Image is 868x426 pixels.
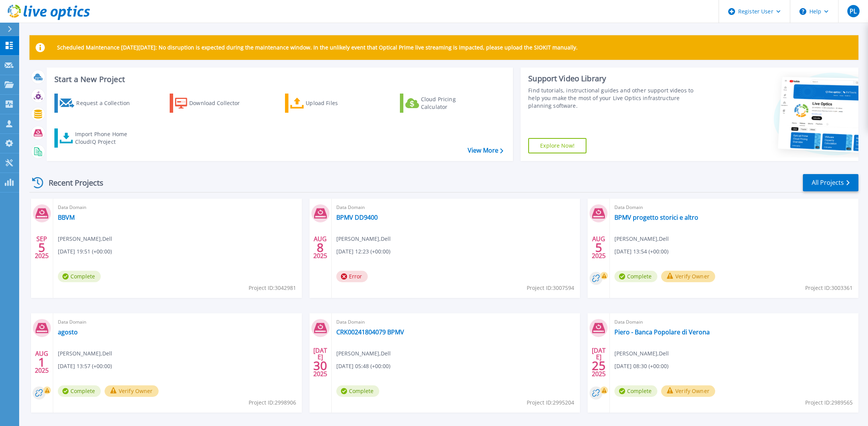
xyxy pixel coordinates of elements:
[38,359,45,365] span: 1
[58,247,112,256] span: [DATE] 19:51 (+00:00)
[34,234,49,262] div: SEP 2025
[58,203,297,212] span: Data Domain
[614,235,669,243] span: [PERSON_NAME] , Dell
[58,235,112,243] span: [PERSON_NAME] , Dell
[58,385,101,397] span: Complete
[614,247,668,256] span: [DATE] 13:54 (+00:00)
[528,138,586,153] a: Explore Now!
[57,44,578,51] p: Scheduled Maintenance [DATE][DATE]: No disruption is expected during the maintenance window. In t...
[336,318,576,326] span: Data Domain
[614,328,710,336] a: Piero - Banca Popolare di Verona
[58,362,112,370] span: [DATE] 13:57 (+00:00)
[285,94,370,113] a: Upload Files
[805,284,853,292] span: Project ID: 3003361
[29,173,114,192] div: Recent Projects
[76,95,138,111] div: Request a Collection
[805,398,853,407] span: Project ID: 2989565
[614,214,698,221] a: BPMV progetto storici e altro
[249,398,296,407] span: Project ID: 2998906
[614,385,657,397] span: Complete
[313,348,328,376] div: [DATE] 2025
[38,244,45,251] span: 5
[249,284,296,292] span: Project ID: 3042981
[527,398,574,407] span: Project ID: 2995204
[661,385,715,397] button: Verify Owner
[58,349,112,358] span: [PERSON_NAME] , Dell
[58,328,78,336] a: agosto
[336,271,368,282] span: Error
[591,348,606,376] div: [DATE] 2025
[528,87,702,110] div: Find tutorials, instructional guides and other support videos to help you make the most of your L...
[400,94,485,113] a: Cloud Pricing Calculator
[54,75,503,84] h3: Start a New Project
[468,147,503,154] a: View More
[614,318,854,326] span: Data Domain
[661,271,715,282] button: Verify Owner
[595,244,602,251] span: 5
[803,174,858,191] a: All Projects
[614,271,657,282] span: Complete
[58,318,297,326] span: Data Domain
[528,74,702,84] div: Support Video Library
[189,95,251,111] div: Download Collector
[421,95,482,111] div: Cloud Pricing Calculator
[527,284,574,292] span: Project ID: 3007594
[336,203,576,212] span: Data Domain
[34,348,49,376] div: AUG 2025
[306,95,367,111] div: Upload Files
[313,362,327,369] span: 30
[336,349,391,358] span: [PERSON_NAME] , Dell
[317,244,324,251] span: 8
[614,203,854,212] span: Data Domain
[336,328,404,336] a: CRK00241804079 BPMV
[336,214,378,221] a: BPMV DD9400
[592,362,606,369] span: 25
[614,362,668,370] span: [DATE] 08:30 (+00:00)
[336,247,390,256] span: [DATE] 12:23 (+00:00)
[105,385,159,397] button: Verify Owner
[336,362,390,370] span: [DATE] 05:48 (+00:00)
[614,349,669,358] span: [PERSON_NAME] , Dell
[591,234,606,262] div: AUG 2025
[75,130,135,146] div: Import Phone Home CloudIQ Project
[850,8,857,14] span: PL
[313,234,328,262] div: AUG 2025
[54,94,140,113] a: Request a Collection
[170,94,255,113] a: Download Collector
[58,214,75,221] a: BBVM
[58,271,101,282] span: Complete
[336,235,391,243] span: [PERSON_NAME] , Dell
[336,385,379,397] span: Complete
